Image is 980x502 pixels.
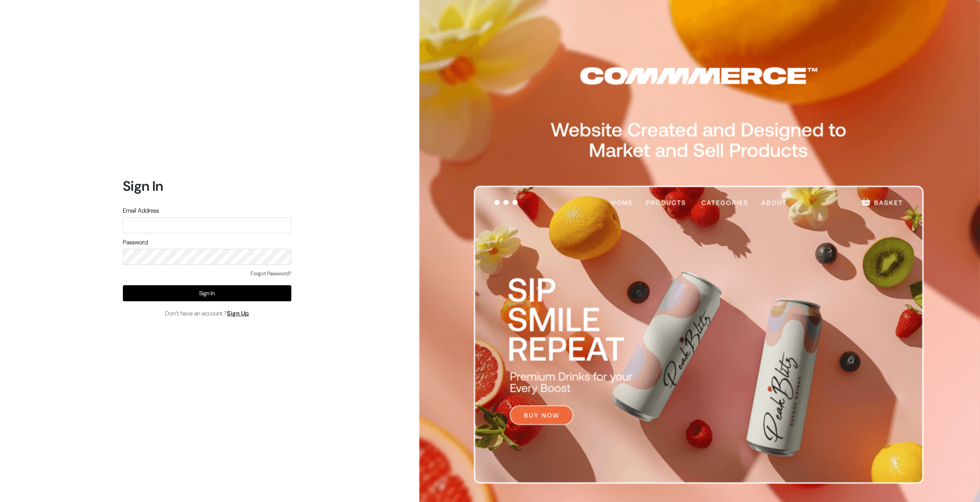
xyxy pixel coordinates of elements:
[123,178,291,194] h1: Sign In
[251,270,291,278] a: Forgot Password?
[123,285,291,301] button: Sign In
[165,309,249,318] span: Don’t have an account ?
[123,238,148,247] label: Password
[123,206,159,215] label: Email Address
[227,309,249,317] a: Sign Up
